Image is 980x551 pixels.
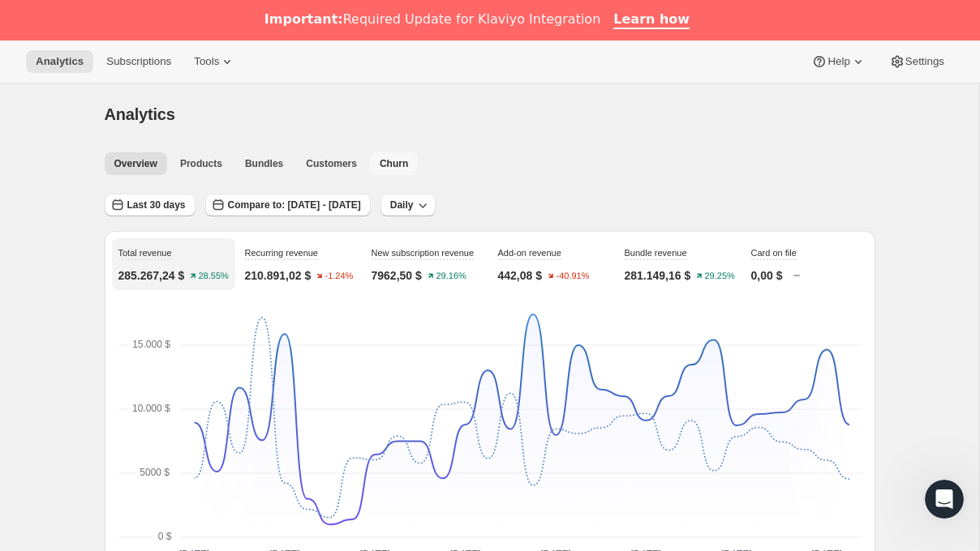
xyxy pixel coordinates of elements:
[879,50,954,73] button: Settings
[114,157,157,170] span: Overview
[390,199,414,211] span: Daily
[26,50,93,73] button: Analytics
[827,55,849,68] span: Help
[245,248,319,258] span: Recurring revenue
[306,157,357,170] span: Customers
[372,267,422,284] p: 7962,50 $
[557,271,590,281] text: -40.91%
[925,480,964,519] iframe: Intercom live chat
[245,157,283,170] span: Bundles
[705,271,736,281] text: 29.25%
[127,199,186,211] span: Last 30 days
[264,11,343,27] b: Important:
[97,50,181,73] button: Subscriptions
[245,267,312,284] p: 210.891,02 $
[205,194,371,216] button: Compare to: [DATE] - [DATE]
[228,199,361,211] span: Compare to: [DATE] - [DATE]
[905,55,944,68] span: Settings
[105,194,196,216] button: Last 30 days
[194,55,219,68] span: Tools
[132,403,170,414] text: 10.000 $
[751,267,783,284] p: 0,00 $
[751,248,797,258] span: Card on file
[436,271,466,281] text: 29.16%
[140,467,170,478] text: 5000 $
[157,531,171,542] text: 0 $
[625,248,687,258] span: Bundle revenue
[184,50,245,73] button: Tools
[613,11,690,29] a: Learn how
[498,248,561,258] span: Add-on revenue
[380,194,436,216] button: Daily
[625,267,691,284] p: 281.149,16 $
[372,248,475,258] span: New subscription revenue
[118,248,172,258] span: Total revenue
[105,105,175,123] span: Analytics
[380,157,408,170] span: Churn
[802,50,875,73] button: Help
[180,157,222,170] span: Products
[264,11,600,28] div: Required Update for Klaviyo Integration
[199,271,230,281] text: 28.55%
[36,55,84,68] span: Analytics
[498,267,543,284] p: 442,08 $
[132,339,170,350] text: 15.000 $
[325,271,354,281] text: -1.24%
[106,55,171,68] span: Subscriptions
[118,267,185,284] p: 285.267,24 $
